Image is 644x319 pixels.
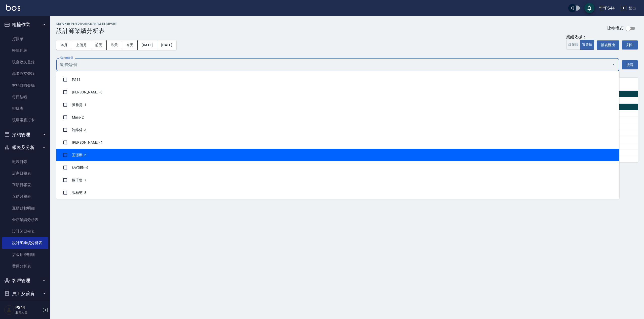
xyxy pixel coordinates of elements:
[56,161,619,174] li: kAYDEN - 6
[56,149,619,161] li: 王璟勳 - 5
[56,186,619,199] li: 張柏芝 - 8
[157,40,176,50] button: [DATE]
[15,310,41,315] p: 服務人員
[6,5,20,11] img: Logo
[2,80,48,91] a: 材料自購登錄
[4,305,14,315] img: Person
[2,202,48,214] a: 互助點數明細
[122,40,138,50] button: 今天
[91,40,107,50] button: 前天
[566,35,594,40] div: 業績依據：
[2,179,48,191] a: 互助日報表
[566,40,580,50] button: 虛業績
[607,26,623,31] p: 比較模式
[2,114,48,126] a: 現場電腦打卡
[622,60,638,70] button: 搜尋
[2,260,48,272] a: 費用分析表
[60,56,73,60] label: 設計師篩選
[597,3,617,13] button: PS44
[605,5,615,11] div: PS44
[2,300,48,313] button: 商品管理
[2,191,48,202] a: 互助月報表
[2,168,48,179] a: 店家日報表
[56,22,117,25] h2: Designer Perforamnce Analyze Report
[619,4,638,13] button: 登出
[2,18,48,31] button: 櫃檯作業
[597,40,619,50] button: 報表匯出
[2,128,48,141] button: 預約管理
[138,40,157,50] button: [DATE]
[56,98,619,111] li: 黃雅雯 - 1
[56,174,619,186] li: 楊千蓉 - 7
[2,91,48,103] a: 每日結帳
[2,249,48,260] a: 店販抽成明細
[56,124,619,136] li: 許維哲 - 3
[2,68,48,79] a: 高階收支登錄
[2,237,48,249] a: 設計師業績分析表
[2,103,48,114] a: 排班表
[2,56,48,68] a: 現金收支登錄
[56,111,619,124] li: Mars - 2
[59,61,610,69] input: 選擇設計師
[580,40,594,50] button: 實業績
[107,40,122,50] button: 昨天
[2,141,48,154] button: 報表及分析
[622,40,638,49] button: 列印
[56,86,619,98] li: [PERSON_NAME] - 0
[15,305,41,310] h5: PS44
[610,61,618,69] button: Close
[2,226,48,237] a: 設計師日報表
[2,214,48,226] a: 全店業績分析表
[56,136,619,149] li: [PERSON_NAME] - 4
[2,33,48,45] a: 打帳單
[2,45,48,56] a: 帳單列表
[584,3,594,13] button: save
[2,274,48,287] button: 客戶管理
[2,156,48,168] a: 報表目錄
[2,287,48,300] button: 員工及薪資
[56,73,619,86] li: PS44
[72,40,91,50] button: 上個月
[56,27,117,34] h3: 設計師業績分析表
[56,40,72,50] button: 本月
